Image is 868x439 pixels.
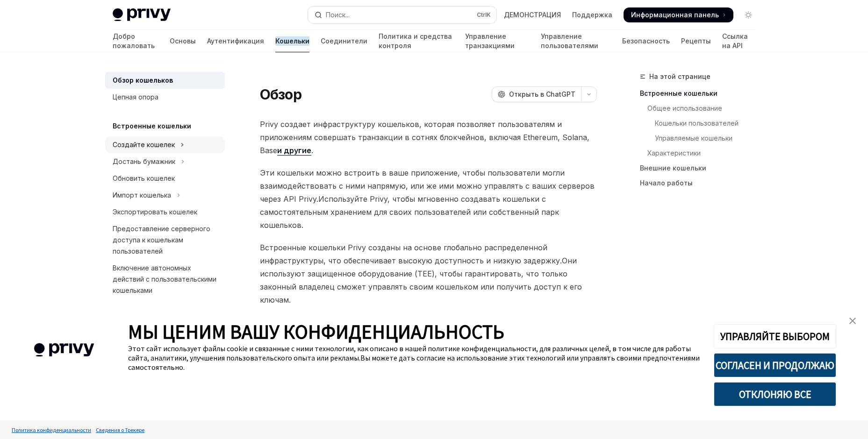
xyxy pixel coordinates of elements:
ya-tr-span: Ссылка на API [722,32,756,50]
ya-tr-span: Включение автономных действий с пользовательскими кошельками [113,264,216,294]
a: Ссылка на API [722,30,756,52]
ya-tr-span: Встроенные кошельки [640,89,717,97]
ya-tr-span: K [487,11,491,18]
ya-tr-span: Управление транзакциями [465,32,530,50]
ya-tr-span: МЫ ЦЕНИМ ВАШУ КОНФИДЕНЦИАЛЬНОСТЬ [128,319,504,344]
a: Основы [170,30,196,52]
ya-tr-span: Встроенные кошельки [113,122,191,130]
a: Добро пожаловать [113,30,159,52]
ya-tr-span: ОТКЛОНЯЮ ВСЕ [739,388,811,401]
a: Внешние кошельки [640,161,763,176]
a: Предоставление серверного доступа к кошелькам пользователей [105,220,225,260]
ya-tr-span: Этот сайт использует файлы cookie и связанные с ними технологии, как описано в нашей политике кон... [128,344,691,362]
a: Характеристики [640,146,763,161]
button: Переключить Импорт раздела кошелька [105,187,225,204]
ya-tr-span: Privy создает инфраструктуру кошельков, которая позволяет пользователям и приложениям совершать т... [260,120,589,155]
ya-tr-span: Политика и средства контроля [379,32,454,50]
ya-tr-span: Основы [170,36,196,46]
ya-tr-span: Управление пользователями [541,32,611,50]
ya-tr-span: Управляемые кошельки [655,133,732,144]
button: Открыть поиск [308,7,496,23]
a: Аутентификация [207,30,264,52]
ya-tr-span: Создайте кошелек [113,141,175,149]
a: Кошельки пользователей [640,116,763,131]
a: ДЕМОНСТРАЦИЯ [504,10,561,20]
a: Политика и средства контроля [379,30,454,52]
a: Экспортировать кошелек [105,204,225,220]
ya-tr-span: Ctrl [477,11,487,18]
a: Поддержка [572,10,612,20]
ya-tr-span: Используйте Privy, чтобы мгновенно создавать кошельки с самостоятельным хранением для своих польз... [260,194,559,230]
ya-tr-span: Экспортировать кошелек [113,208,197,216]
ya-tr-span: Обновить кошелек [113,174,175,182]
a: Управляемые кошельки [640,131,763,146]
ya-tr-span: УПРАВЛЯЙТЕ ВЫБОРОМ [720,330,830,343]
button: Открыть в ChatGPT [492,86,581,102]
button: Переключить темный режим [741,7,756,22]
ya-tr-span: Эти кошельки можно встроить в ваше приложение, чтобы пользователи могли взаимодействовать с ними ... [260,168,595,204]
ya-tr-span: Общее использование [647,103,722,114]
a: Безопасность [622,30,670,52]
ya-tr-span: Открыть в ChatGPT [509,90,575,98]
a: Политика конфиденциальности [9,422,93,438]
ya-tr-span: Кошельки пользователей [655,118,739,129]
button: Переключить раздел "Получить кошелек" [105,153,225,170]
ya-tr-span: Встроенные кошельки Privy созданы на основе глобально распределенной инфраструктуры, что обеспечи... [260,243,562,265]
a: Кошельки [275,30,309,52]
img: логотип компании [14,330,114,370]
a: закрыть баннер [843,312,862,330]
ya-tr-span: Сведения о Трекере [96,426,144,433]
ya-tr-span: Безопасность [622,36,670,46]
button: Переключить Создание раздела кошелька [105,136,225,153]
ya-tr-span: Аутентификация [207,36,264,46]
a: Встроенные кошельки [640,86,763,101]
a: Обновить кошелек [105,170,225,187]
ya-tr-span: . [311,146,313,155]
ya-tr-span: Характеристики [647,148,701,159]
ya-tr-span: Начало работы [640,179,693,187]
ya-tr-span: Политика конфиденциальности [12,426,91,433]
ya-tr-span: Поиск... [326,11,350,19]
a: Соединители [321,30,367,52]
ya-tr-span: СОГЛАСЕН И ПРОДОЛЖАЮ [716,359,834,372]
ya-tr-span: Цепная опора [113,93,158,101]
ya-tr-span: На этой странице [649,72,710,80]
a: Управление транзакциями [465,30,530,52]
ya-tr-span: Достань бумажник [113,157,175,165]
ya-tr-span: Внешние кошельки [640,164,706,172]
button: ОТКЛОНЯЮ ВСЕ [714,382,836,406]
ya-tr-span: Импорт кошелька [113,191,171,199]
ya-tr-span: Информационная панель [631,11,719,19]
ya-tr-span: Соединители [321,36,367,46]
a: Сведения о Трекере [93,422,147,438]
ya-tr-span: Обзор [260,86,301,103]
button: УПРАВЛЯЙТЕ ВЫБОРОМ [714,324,836,348]
img: закрыть баннер [849,318,856,324]
ya-tr-span: Вы можете дать согласие на использование этих технологий или управлять своими предпочтениями само... [128,353,700,372]
ya-tr-span: Рецепты [681,36,711,46]
a: Информационная панель [624,7,733,22]
a: Управление пользователями [541,30,611,52]
ya-tr-span: Предоставление серверного доступа к кошелькам пользователей [113,225,210,255]
ya-tr-span: Обзор кошельков [113,76,173,84]
a: Обзор кошельков [105,72,225,89]
ya-tr-span: Кошельки [275,36,309,46]
button: СОГЛАСЕН И ПРОДОЛЖАЮ [714,353,836,377]
a: Начало работы [640,176,763,191]
a: и другие [277,146,311,156]
a: Включение автономных действий с пользовательскими кошельками [105,260,225,299]
img: светлый логотип [113,8,171,21]
ya-tr-span: Добро пожаловать [113,32,159,50]
a: Общее использование [640,101,763,116]
a: Цепная опора [105,89,225,106]
a: Рецепты [681,30,711,52]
